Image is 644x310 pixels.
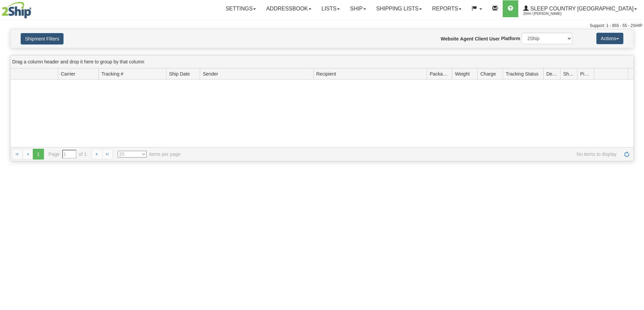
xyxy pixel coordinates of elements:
[345,0,371,17] a: Ship
[480,71,496,77] span: Charge
[61,71,75,77] span: Carrier
[460,35,474,42] label: Agent
[2,2,31,19] img: logo2044.jpg
[169,71,190,77] span: Ship Date
[501,35,520,42] label: Platform
[441,35,459,42] label: Website
[2,23,642,29] div: Support: 1 - 855 - 55 - 2SHIP
[455,71,470,77] span: Weight
[506,71,539,77] span: Tracking Status
[203,71,218,77] span: Sender
[101,71,123,77] span: Tracking #
[475,35,488,42] label: Client
[430,71,449,77] span: Packages
[118,151,181,158] span: items per page
[621,149,632,160] a: Refresh
[580,71,591,77] span: Pickup Status
[371,0,427,17] a: Shipping lists
[529,6,634,11] span: Sleep Country [GEOGRAPHIC_DATA]
[596,33,623,44] button: Actions
[316,0,345,17] a: Lists
[489,35,500,42] label: User
[33,149,44,160] span: 1
[261,0,316,17] a: Addressbook
[563,71,574,77] span: Shipment Issues
[10,55,634,68] div: grid grouping header
[427,0,467,17] a: Reports
[523,10,574,17] span: 2044 / [PERSON_NAME]
[220,0,261,17] a: Settings
[518,0,642,17] a: Sleep Country [GEOGRAPHIC_DATA] 2044 / [PERSON_NAME]
[21,33,64,45] button: Shipment Filters
[546,71,557,77] span: Delivery Status
[49,150,87,159] span: Page of 1
[190,151,617,158] span: No items to display
[316,71,336,77] span: Recipient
